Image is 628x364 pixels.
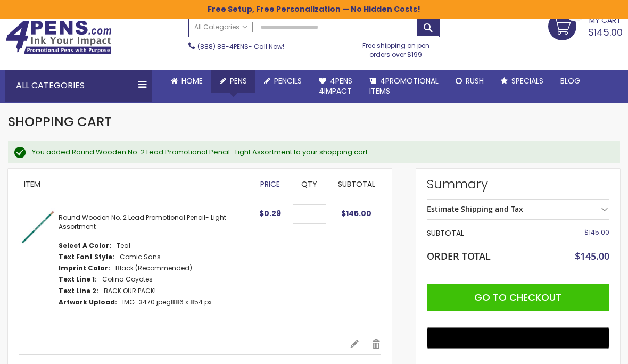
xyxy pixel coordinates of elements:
[59,275,97,284] dt: Text Line 1
[19,208,59,328] a: Round Wooden No. 2 Lead Promotional Pencil- Light Assortment-Teal
[301,179,317,189] span: Qty
[59,298,117,307] dt: Artwork Upload
[310,70,361,103] a: 4Pens4impact
[552,70,589,93] a: Blog
[255,70,310,93] a: Pencils
[319,76,352,96] span: 4Pens 4impact
[102,275,153,284] dd: Colina Coyotes
[474,291,561,304] span: Go to Checkout
[492,70,552,93] a: Specials
[197,42,249,51] a: (888) 88-4PENS
[194,23,247,31] span: All Categories
[181,76,203,86] span: Home
[59,287,98,295] dt: Text Line 2
[117,242,130,250] dd: Teal
[120,253,161,261] dd: Comic Sans
[230,76,247,86] span: Pens
[447,70,492,93] a: Rush
[5,70,152,102] div: All Categories
[588,26,623,39] span: $145.00
[466,76,484,86] span: Rush
[427,225,549,242] th: Subtotal
[59,242,111,250] dt: Select A Color
[104,287,156,295] dd: BACK OUR PACK!
[584,228,609,237] span: $145.00
[122,297,171,307] a: IMG_3470.jpeg
[19,208,56,245] img: Round Wooden No. 2 Lead Promotional Pencil- Light Assortment-Teal
[427,248,491,262] strong: Order Total
[189,18,253,36] a: All Categories
[197,42,284,51] span: - Call Now!
[369,76,439,96] span: 4PROMOTIONAL ITEMS
[5,20,112,54] img: 4Pens Custom Pens and Promotional Products
[260,179,280,189] span: Price
[59,264,110,272] dt: Imprint Color
[211,70,255,93] a: Pens
[511,76,543,86] span: Specials
[361,70,447,103] a: 4PROMOTIONALITEMS
[59,213,226,230] a: Round Wooden No. 2 Lead Promotional Pencil- Light Assortment
[427,327,609,349] button: Buy with GPay
[548,12,623,39] a: $145.00 500
[162,70,211,93] a: Home
[259,208,281,219] span: $0.29
[427,204,523,214] strong: Estimate Shipping and Tax
[59,253,114,261] dt: Text Font Style
[427,284,609,311] button: Go to Checkout
[338,179,375,189] span: Subtotal
[341,208,371,219] span: $145.00
[352,37,439,59] div: Free shipping on pen orders over $199
[24,179,40,189] span: Item
[560,76,580,86] span: Blog
[122,298,213,307] dd: 886 x 854 px.
[274,76,302,86] span: Pencils
[427,176,609,193] strong: Summary
[32,147,609,157] div: You added Round Wooden No. 2 Lead Promotional Pencil- Light Assortment to your shopping cart.
[8,113,112,130] span: Shopping Cart
[115,264,192,272] dd: Black (Recommended)
[575,250,609,262] span: $145.00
